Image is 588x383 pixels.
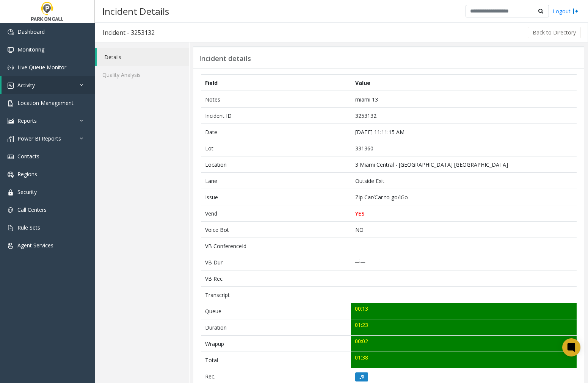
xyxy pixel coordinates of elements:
[17,153,39,160] span: Contacts
[351,156,577,173] td: 3 Miami Central - [GEOGRAPHIC_DATA] [GEOGRAPHIC_DATA]
[8,154,14,160] img: 'icon'
[17,188,37,195] span: Security
[201,124,351,140] td: Date
[8,136,14,142] img: 'icon'
[17,99,74,106] span: Location Management
[17,46,44,53] span: Monitoring
[17,170,37,178] span: Regions
[17,224,40,231] span: Rule Sets
[351,352,577,368] td: 01:38
[553,7,579,15] a: Logout
[8,100,14,106] img: 'icon'
[351,75,577,91] th: Value
[201,319,351,336] td: Duration
[17,28,45,35] span: Dashboard
[8,207,14,213] img: 'icon'
[8,118,14,124] img: 'icon'
[8,225,14,231] img: 'icon'
[201,75,351,91] th: Field
[17,81,35,89] span: Activity
[17,64,66,71] span: Live Queue Monitor
[351,189,577,205] td: Zip Car/Car to go/iGo
[8,189,14,195] img: 'icon'
[351,303,577,319] td: 00:13
[199,55,251,63] h3: Incident details
[201,270,351,287] td: VB Rec.
[351,254,577,270] td: __:__
[201,173,351,189] td: Lane
[201,189,351,205] td: Issue
[351,319,577,336] td: 01:23
[201,108,351,124] td: Incident ID
[8,65,14,71] img: 'icon'
[201,238,351,254] td: VB ConferenceId
[351,336,577,352] td: 00:02
[201,156,351,173] td: Location
[351,140,577,156] td: 331360
[351,108,577,124] td: 3253132
[17,242,53,249] span: Agent Services
[201,303,351,319] td: Queue
[99,2,173,20] h3: Incident Details
[351,124,577,140] td: [DATE] 11:11:15 AM
[355,226,573,234] p: NO
[572,7,579,15] img: logout
[95,66,189,84] a: Quality Analysis
[17,206,47,213] span: Call Centers
[201,205,351,222] td: Vend
[2,76,95,94] a: Activity
[95,24,162,41] h3: Incident - 3253132
[201,287,351,303] td: Transcript
[201,222,351,238] td: Voice Bot
[8,243,14,249] img: 'icon'
[201,140,351,156] td: Lot
[8,83,14,89] img: 'icon'
[8,29,14,35] img: 'icon'
[8,47,14,53] img: 'icon'
[201,336,351,352] td: Wrapup
[17,117,37,124] span: Reports
[201,91,351,108] td: Notes
[528,27,581,38] button: Back to Directory
[201,254,351,270] td: VB Dur
[355,209,573,217] p: YES
[201,352,351,368] td: Total
[351,91,577,108] td: miami 13
[17,135,61,142] span: Power BI Reports
[351,173,577,189] td: Outside Exit
[97,48,189,66] a: Details
[8,172,14,178] img: 'icon'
